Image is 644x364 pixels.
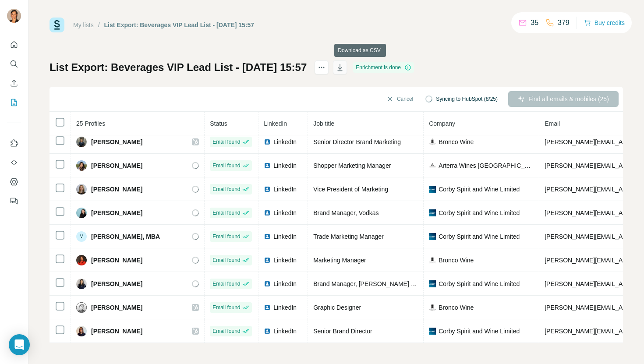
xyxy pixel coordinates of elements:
[439,279,520,288] span: Corby Spirit and Wine Limited
[429,233,436,240] img: company-logo
[264,120,287,127] span: LinkedIn
[439,209,520,217] span: Corby Spirit and Wine Limited
[439,303,474,312] span: Bronco Wine
[273,185,297,194] span: LinkedIn
[7,56,21,72] button: Search
[429,186,436,193] img: company-logo
[439,327,520,336] span: Corby Spirit and Wine Limited
[7,95,21,110] button: My lists
[436,95,498,103] span: Syncing to HubSpot (8/25)
[7,193,21,209] button: Feedback
[313,120,334,127] span: Job title
[91,209,142,217] span: [PERSON_NAME]
[429,257,436,264] img: company-logo
[313,162,391,169] span: Shopper Marketing Manager
[313,257,366,264] span: Marketing Manager
[313,209,379,216] span: Brand Manager, Vodkas
[104,21,255,29] div: List Export: Beverages VIP Lead List - [DATE] 15:57
[313,138,401,145] span: Senior Director Brand Marketing
[429,328,436,335] img: company-logo
[429,138,436,145] img: company-logo
[212,304,240,311] span: Email found
[264,138,271,145] img: LinkedIn logo
[91,279,142,288] span: [PERSON_NAME]
[273,303,297,312] span: LinkedIn
[76,231,87,242] div: M
[91,303,142,312] span: [PERSON_NAME]
[313,304,361,311] span: Graphic Designer
[545,120,560,127] span: Email
[212,256,240,264] span: Email found
[76,279,87,289] img: Avatar
[313,186,388,193] span: Vice President of Marketing
[429,280,436,287] img: company-logo
[439,185,520,194] span: Corby Spirit and Wine Limited
[439,161,534,170] span: Arterra Wines [GEOGRAPHIC_DATA]
[429,162,436,169] img: company-logo
[315,60,329,74] button: actions
[212,209,240,217] span: Email found
[439,256,474,265] span: Bronco Wine
[91,327,142,336] span: [PERSON_NAME]
[439,138,474,146] span: Bronco Wine
[264,257,271,264] img: LinkedIn logo
[9,334,30,355] div: Open Intercom Messenger
[91,232,160,241] span: [PERSON_NAME], MBA
[210,120,227,127] span: Status
[50,18,64,32] img: Surfe Logo
[380,91,419,107] button: Cancel
[313,328,372,335] span: Senior Brand Director
[212,138,240,146] span: Email found
[7,9,21,23] img: Avatar
[264,186,271,193] img: LinkedIn logo
[264,304,271,311] img: LinkedIn logo
[76,137,87,147] img: Avatar
[91,161,142,170] span: [PERSON_NAME]
[264,209,271,216] img: LinkedIn logo
[7,155,21,170] button: Use Surfe API
[531,18,538,28] p: 35
[73,21,94,28] a: My lists
[76,326,87,336] img: Avatar
[91,185,142,194] span: [PERSON_NAME]
[212,280,240,288] span: Email found
[76,184,87,194] img: Avatar
[584,17,625,29] button: Buy credits
[50,60,307,74] h1: List Export: Beverages VIP Lead List - [DATE] 15:57
[273,209,297,217] span: LinkedIn
[91,256,142,265] span: [PERSON_NAME]
[7,174,21,190] button: Dashboard
[264,328,271,335] img: LinkedIn logo
[273,256,297,265] span: LinkedIn
[429,120,455,127] span: Company
[264,162,271,169] img: LinkedIn logo
[91,138,142,146] span: [PERSON_NAME]
[212,233,240,240] span: Email found
[353,62,414,73] div: Enrichment is done
[558,18,570,28] p: 379
[76,120,105,127] span: 25 Profiles
[439,232,520,241] span: Corby Spirit and Wine Limited
[264,280,271,287] img: LinkedIn logo
[273,279,297,288] span: LinkedIn
[273,232,297,241] span: LinkedIn
[273,138,297,146] span: LinkedIn
[273,161,297,170] span: LinkedIn
[76,302,87,313] img: Avatar
[313,233,384,240] span: Trade Marketing Manager
[7,135,21,151] button: Use Surfe on LinkedIn
[212,162,240,170] span: Email found
[264,233,271,240] img: LinkedIn logo
[273,327,297,336] span: LinkedIn
[212,327,240,335] span: Email found
[212,185,240,193] span: Email found
[76,255,87,265] img: Avatar
[429,304,436,311] img: company-logo
[98,21,100,29] li: /
[313,280,545,287] span: Brand Manager, [PERSON_NAME] Irish Whiskey & Skrewball Peanut Butter Whiskey
[7,75,21,91] button: Enrich CSV
[76,208,87,218] img: Avatar
[7,37,21,53] button: Quick start
[76,160,87,171] img: Avatar
[429,209,436,216] img: company-logo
